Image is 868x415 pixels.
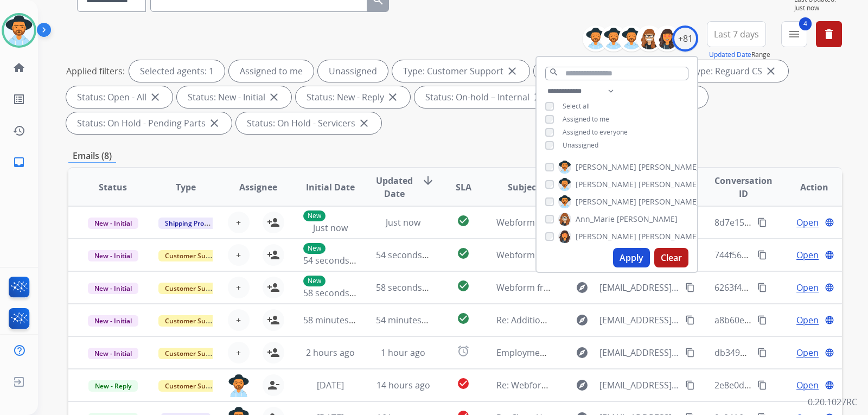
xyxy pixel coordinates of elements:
div: Status: On-hold – Internal [414,86,556,108]
span: 54 minutes ago [376,314,439,326]
span: SLA [456,181,471,194]
span: New - Reply [88,380,138,392]
mat-icon: check_circle [457,312,470,325]
p: New [303,243,325,254]
span: [EMAIL_ADDRESS][DOMAIN_NAME] [599,314,679,327]
span: Employment Verification [496,347,597,359]
mat-icon: language [825,380,834,390]
mat-icon: language [825,315,834,325]
mat-icon: person_add [267,216,280,229]
mat-icon: list_alt [12,93,25,106]
mat-icon: search [549,67,559,77]
mat-icon: explore [576,314,589,327]
button: + [228,277,250,298]
mat-icon: close [506,65,519,78]
span: 1 hour ago [381,347,425,359]
span: 58 seconds ago [376,282,439,293]
mat-icon: content_copy [685,380,695,390]
span: Customer Support [158,380,229,392]
span: New - Initial [88,283,138,294]
span: 14 hours ago [376,379,430,391]
mat-icon: check_circle [457,279,470,292]
mat-icon: person_add [267,248,280,261]
img: agent-avatar [228,374,250,397]
span: Re: Webform from [EMAIL_ADDRESS][DOMAIN_NAME] on [DATE] [496,379,757,391]
span: Open [796,346,819,359]
button: + [228,342,250,363]
span: [PERSON_NAME] [617,214,678,225]
span: Just now [386,216,420,228]
div: +81 [672,25,698,52]
span: + [236,281,241,294]
mat-icon: language [825,348,834,357]
span: Assigned to me [563,114,609,124]
mat-icon: close [358,117,371,130]
span: 4 [799,17,812,30]
span: [EMAIL_ADDRESS][DOMAIN_NAME] [599,281,679,294]
span: Customer Support [158,283,229,294]
mat-icon: person_add [267,314,280,327]
mat-icon: close [764,65,777,78]
span: Open [796,314,819,327]
span: Assignee [239,181,277,194]
mat-icon: content_copy [757,250,767,260]
span: [PERSON_NAME] [639,231,699,242]
span: Just now [794,4,842,12]
span: New - Initial [88,348,138,359]
mat-icon: content_copy [757,218,767,227]
mat-icon: close [208,117,221,130]
span: New - Initial [88,250,138,261]
span: Status [99,181,127,194]
div: Type: Customer Support [392,60,529,82]
span: Open [796,216,819,229]
mat-icon: content_copy [757,315,767,325]
mat-icon: menu [788,28,801,41]
span: Last 7 days [714,32,759,36]
span: [PERSON_NAME] [639,179,699,190]
button: Apply [613,248,650,267]
span: Just now [313,222,348,234]
span: 58 seconds ago [303,287,367,299]
div: Status: New - Reply [296,86,410,108]
p: Emails (8) [68,149,116,163]
div: Status: Open - All [66,86,173,108]
p: Applied filters: [66,65,125,78]
span: Type [176,181,196,194]
span: Open [796,379,819,392]
mat-icon: close [386,91,399,104]
span: [PERSON_NAME] [576,231,636,242]
span: [EMAIL_ADDRESS][DOMAIN_NAME] [599,346,679,359]
button: Last 7 days [707,21,766,47]
span: [PERSON_NAME] [576,179,636,190]
mat-icon: person_add [267,346,280,359]
span: [PERSON_NAME] [639,196,699,207]
span: Updated Date [376,174,413,200]
span: Initial Date [306,181,355,194]
button: + [228,244,250,266]
span: 2 hours ago [306,347,355,359]
mat-icon: language [825,250,834,260]
mat-icon: person_add [267,281,280,294]
span: [PERSON_NAME] [639,162,699,173]
mat-icon: content_copy [685,283,695,292]
span: + [236,216,241,229]
span: New - Initial [88,218,138,229]
mat-icon: content_copy [757,348,767,357]
span: [DATE] [317,379,344,391]
span: Range [709,50,770,59]
span: Open [796,248,819,261]
img: avatar [4,15,34,46]
span: 54 seconds ago [376,249,439,261]
span: [PERSON_NAME] [576,162,636,173]
mat-icon: person_remove [267,379,280,392]
mat-icon: content_copy [757,380,767,390]
mat-icon: explore [576,346,589,359]
div: Status: On Hold - Pending Parts [66,112,232,134]
span: + [236,248,241,261]
div: Assigned to me [229,60,314,82]
span: 58 minutes ago [303,314,366,326]
span: [EMAIL_ADDRESS][DOMAIN_NAME] [599,379,679,392]
mat-icon: check_circle [457,377,470,390]
mat-icon: alarm [457,344,470,357]
span: New - Initial [88,315,138,327]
